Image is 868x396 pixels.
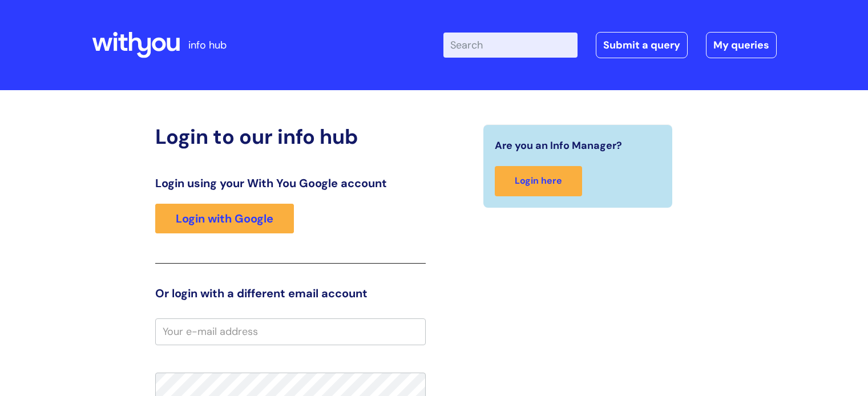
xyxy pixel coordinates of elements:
[495,166,582,196] a: Login here
[495,136,622,155] span: Are you an Info Manager?
[155,318,426,345] input: Your e-mail address
[155,176,426,190] h3: Login using your With You Google account
[155,286,426,300] h3: Or login with a different email account
[706,32,777,58] a: My queries
[188,36,227,54] p: info hub
[155,204,294,233] a: Login with Google
[443,33,578,58] input: Search
[155,124,426,149] h2: Login to our info hub
[596,32,688,58] a: Submit a query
